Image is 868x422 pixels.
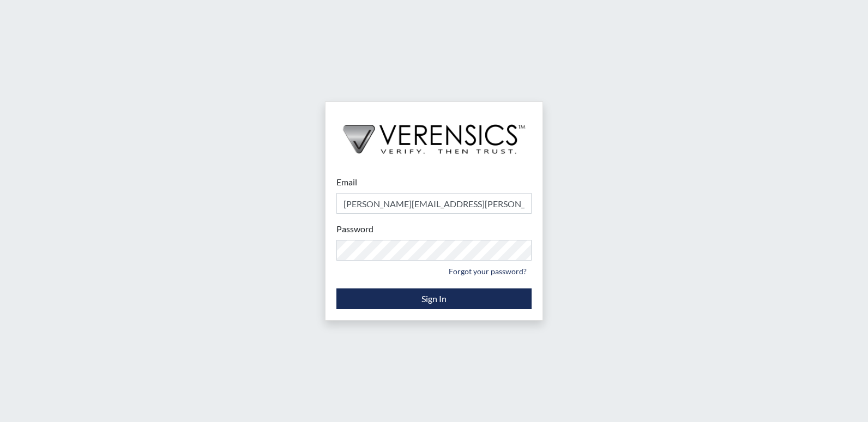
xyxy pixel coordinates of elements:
img: logo-wide-black.2aad4157.png [325,102,542,165]
input: Email [336,193,532,214]
a: Forgot your password? [444,263,532,280]
label: Email [336,176,357,189]
button: Sign In [336,288,532,309]
label: Password [336,222,373,236]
